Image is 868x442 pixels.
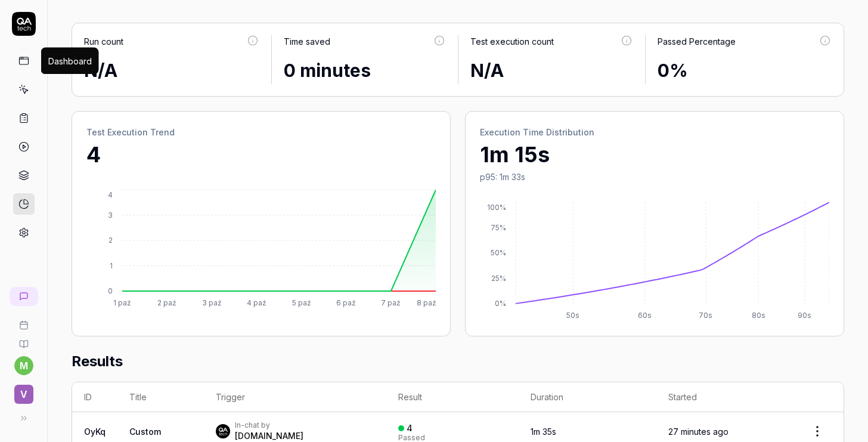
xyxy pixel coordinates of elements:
th: Trigger [204,382,387,412]
div: 0% [658,57,832,84]
tspan: 4 paź [247,298,266,307]
h2: Test Execution Trend [86,126,436,138]
div: In-chat by [235,421,303,430]
tspan: 100% [487,203,506,212]
img: 7ccf6c19-61ad-4a6c-8811-018b02a1b829.jpg [216,424,230,438]
tspan: 2 [108,236,113,245]
th: Duration [519,382,656,412]
div: 4 [407,423,413,434]
span: Custom [129,426,161,437]
div: Time saved [284,35,330,48]
p: 4 [86,138,436,171]
div: Passed [398,434,425,441]
a: Documentation [5,330,42,349]
div: Dashboard [48,55,92,67]
div: N/A [84,57,259,84]
tspan: 50% [491,248,506,257]
tspan: 5 paź [292,298,311,307]
tspan: 3 paź [202,298,222,307]
div: N/A [470,57,633,84]
tspan: 2 paź [157,298,176,307]
div: Run count [84,35,123,48]
th: Result [386,382,519,412]
a: New conversation [10,287,38,306]
tspan: 3 [108,211,113,220]
tspan: 7 paź [381,298,401,307]
div: 0 minutes [284,57,447,84]
tspan: 90s [798,311,811,320]
tspan: 60s [638,311,652,320]
div: Passed Percentage [658,35,736,48]
span: V [14,385,33,404]
tspan: 80s [752,311,765,320]
div: [DOMAIN_NAME] [235,430,303,442]
p: p95: 1m 33s [480,171,829,183]
tspan: 0 [108,286,113,295]
a: OyKq [84,426,106,437]
th: Started [656,382,791,412]
tspan: 1 paź [113,298,131,307]
tspan: 6 paź [336,298,356,307]
a: Book a call with us [5,311,42,330]
tspan: 75% [491,223,506,232]
h2: Execution Time Distribution [480,126,829,138]
th: ID [72,382,117,412]
button: V [5,375,42,406]
tspan: 70s [699,311,712,320]
tspan: 4 [108,190,113,199]
p: 1m 15s [480,138,829,171]
tspan: 25% [491,274,506,283]
tspan: 1 [110,261,113,270]
div: Test execution count [470,35,554,48]
h2: Results [72,351,844,382]
tspan: 50s [566,311,579,320]
th: Title [117,382,204,412]
tspan: 8 paź [417,298,436,307]
time: 27 minutes ago [668,426,728,437]
tspan: 0% [495,299,506,308]
time: 1m 35s [531,426,556,437]
button: m [14,356,33,375]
